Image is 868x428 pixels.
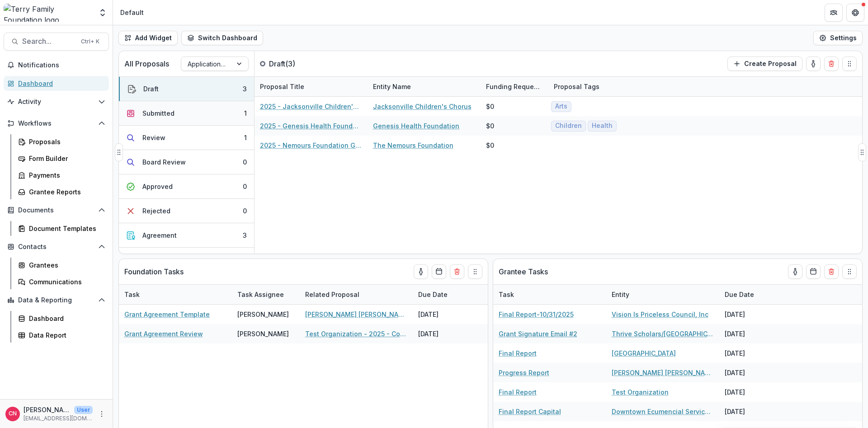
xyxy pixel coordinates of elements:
[255,77,368,96] div: Proposal Title
[4,240,109,254] button: Open Contacts
[124,266,184,277] p: Foundation Tasks
[305,329,407,339] a: Test Organization - 2025 - Communication Guidelines
[727,56,802,71] button: Create Proposal
[719,305,787,324] div: [DATE]
[269,58,337,69] p: Draft ( 3 )
[120,8,144,17] div: Default
[232,285,300,304] div: Task Assignee
[260,102,362,111] a: 2025 - Jacksonville Children's Chorus - General Operating Support
[237,310,289,319] div: [PERSON_NAME]
[368,77,481,96] div: Entity Name
[493,290,519,299] div: Task
[606,285,719,304] div: Entity
[29,260,102,270] div: Grantees
[4,94,109,109] button: Open Activity
[468,264,482,279] button: Drag
[548,77,661,96] div: Proposal Tags
[24,405,71,414] p: [PERSON_NAME]
[612,368,714,377] a: [PERSON_NAME] [PERSON_NAME] Fund Foundation
[486,102,494,111] div: $0
[143,84,159,94] div: Draft
[373,141,453,150] a: The Nemours Foundation
[606,290,635,299] div: Entity
[18,79,102,88] div: Dashboard
[612,329,714,339] a: Thrive Scholars/[GEOGRAPHIC_DATA]
[142,230,177,240] div: Agreement
[124,310,210,319] a: Grant Agreement Template
[413,290,453,299] div: Due Date
[9,411,17,417] div: Carol Nieves
[481,82,548,91] div: Funding Requested
[555,103,567,110] span: Arts
[14,328,109,343] a: Data Report
[119,101,254,126] button: Submitted1
[373,102,472,111] a: Jacksonville Children's Chorus
[243,206,247,216] div: 0
[118,31,178,45] button: Add Widget
[413,324,481,343] div: [DATE]
[499,266,548,277] p: Grantee Tasks
[14,221,109,236] a: Document Templates
[243,230,247,240] div: 3
[119,290,145,299] div: Task
[486,121,494,131] div: $0
[846,4,864,22] button: Get Help
[142,157,186,167] div: Board Review
[719,324,787,343] div: [DATE]
[124,329,203,339] a: Grant Agreement Review
[124,58,169,69] p: All Proposals
[117,6,147,19] nav: breadcrumb
[232,290,289,299] div: Task Assignee
[14,311,109,326] a: Dashboard
[14,258,109,273] a: Grantees
[96,409,107,419] button: More
[29,187,102,197] div: Grantee Reports
[548,82,605,91] div: Proposal Tags
[612,407,714,416] a: Downtown Ecumencial Services Council
[719,363,787,382] div: [DATE]
[14,184,109,199] a: Grantee Reports
[824,264,839,279] button: Delete card
[29,154,102,163] div: Form Builder
[499,387,537,397] a: Final Report
[493,285,606,304] div: Task
[806,264,821,279] button: Calendar
[842,56,857,71] button: Drag
[14,168,109,183] a: Payments
[824,56,839,71] button: Delete card
[300,285,413,304] div: Related Proposal
[499,329,577,339] a: Grant Signature Email #2
[842,264,857,279] button: Drag
[24,414,93,423] p: [EMAIL_ADDRESS][DOMAIN_NAME]
[18,207,94,214] span: Documents
[499,368,549,377] a: Progress Report
[14,151,109,166] a: Form Builder
[719,290,759,299] div: Due Date
[4,116,109,131] button: Open Workflows
[244,133,247,142] div: 1
[858,143,866,161] button: Drag
[813,31,863,45] button: Settings
[4,203,109,217] button: Open Documents
[499,348,537,358] a: Final Report
[719,285,787,304] div: Due Date
[18,243,94,251] span: Contacts
[450,264,464,279] button: Delete card
[300,290,365,299] div: Related Proposal
[18,120,94,127] span: Workflows
[413,285,481,304] div: Due Date
[14,134,109,149] a: Proposals
[4,4,93,22] img: Terry Family Foundation logo
[481,77,548,96] div: Funding Requested
[18,296,94,304] span: Data & Reporting
[29,314,102,323] div: Dashboard
[96,4,109,22] button: Open entity switcher
[29,224,102,233] div: Document Templates
[612,348,676,358] a: [GEOGRAPHIC_DATA]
